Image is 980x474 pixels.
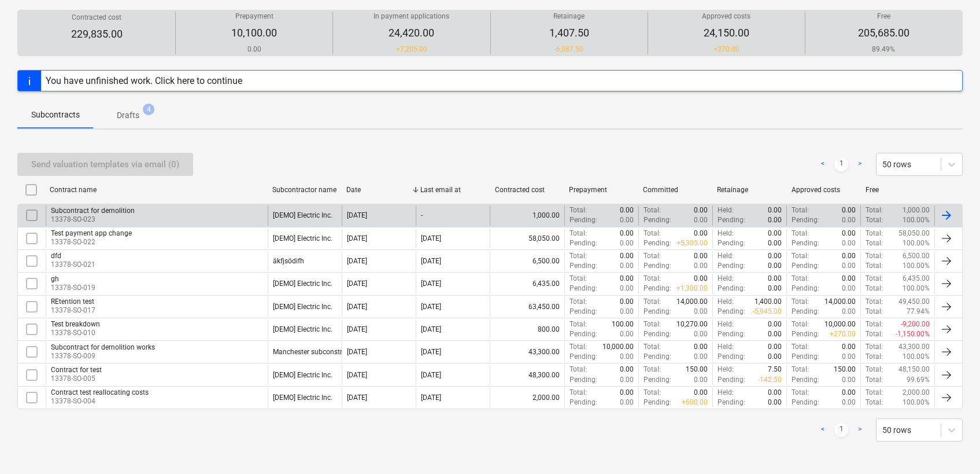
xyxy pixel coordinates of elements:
p: Pending : [569,215,597,225]
p: + 1,300.00 [676,284,708,293]
p: Drafts [117,109,139,122]
p: 13378-SO-022 [51,237,132,247]
div: [DEMO] Electric Inc. [273,325,332,333]
p: 100.00% [903,398,930,407]
p: 13378-SO-023 [51,215,135,225]
p: 0.00 [620,352,634,362]
p: 10,000.00 [824,319,856,329]
p: 0.00 [768,229,782,238]
div: - [421,211,423,219]
p: 0.00 [768,274,782,284]
p: 0.00 [694,375,708,385]
p: 100.00% [903,238,930,248]
div: 63,450.00 [490,297,564,317]
div: [DATE] [421,348,441,356]
p: 0.00 [620,297,634,307]
p: Total : [792,274,809,284]
p: Pending : [569,284,597,293]
p: 0.00 [842,205,856,215]
p: Total : [792,251,809,261]
div: [DATE] [347,325,367,333]
div: [DEMO] Electric Inc. [273,280,332,288]
p: 0.00 [694,388,708,398]
p: + 270.00 [702,45,750,54]
p: Total : [569,297,587,307]
div: [DATE] [347,211,367,219]
p: Pending : [718,398,745,407]
p: + 7,205.00 [373,45,449,54]
p: 0.00 [768,261,782,271]
p: 0.00 [768,205,782,215]
p: 0.00 [768,352,782,362]
p: 0.00 [694,307,708,317]
p: Total : [569,388,587,398]
p: Total : [792,365,809,374]
p: 10,100.00 [231,26,277,40]
p: 0.00 [620,365,634,374]
p: 24,420.00 [373,26,449,40]
p: 7.50 [768,365,782,374]
div: [DATE] [347,257,367,265]
p: 0.00 [694,215,708,225]
div: [DATE] [347,303,367,311]
p: 100.00% [903,284,930,293]
p: Total : [792,229,809,238]
p: Pending : [792,307,819,317]
p: 0.00 [842,284,856,293]
div: [DATE] [421,371,441,379]
p: + 270.00 [830,329,856,339]
p: 10,270.00 [676,319,708,329]
p: 150.00 [834,365,856,374]
p: Total : [644,205,661,215]
a: Next page [853,423,867,437]
div: Contract test reallocating costs [51,388,149,396]
p: 1,000.00 [903,205,930,215]
a: Page 1 is your current page [834,423,848,437]
p: -5,945.00 [753,307,782,317]
p: 13378-SO-004 [51,396,149,406]
p: Held : [718,229,734,238]
p: Pending : [644,215,671,225]
p: 0.00 [620,284,634,293]
p: 0.00 [620,274,634,284]
p: 0.00 [768,215,782,225]
p: Held : [718,205,734,215]
p: 229,835.00 [71,27,123,41]
p: 0.00 [842,352,856,362]
p: 0.00 [768,398,782,407]
iframe: Chat Widget [922,418,980,474]
p: 100.00 [612,319,634,329]
p: Pending : [792,284,819,293]
p: Held : [718,388,734,398]
p: Held : [718,251,734,261]
div: [DEMO] Electric Inc. [273,371,332,379]
p: 58,050.00 [898,229,930,238]
div: [DEMO] Electric Inc. [273,394,332,402]
div: [DATE] [421,394,441,402]
p: Total : [866,284,883,293]
p: Pending : [644,398,671,407]
div: 2,000.00 [490,388,564,407]
p: Pending : [792,329,819,339]
p: 77.94% [907,307,930,317]
div: Prepayment [569,186,634,194]
p: 0.00 [694,205,708,215]
div: 800.00 [490,319,564,339]
div: Last email at [420,186,485,194]
div: Test breakdown [51,320,100,328]
p: + 600.00 [682,398,708,407]
p: 13378-SO-010 [51,328,100,338]
p: Total : [866,365,883,374]
p: 0.00 [620,329,634,339]
p: Held : [718,297,734,307]
p: Total : [866,329,883,339]
p: 0.00 [842,375,856,385]
p: Approved costs [702,12,750,21]
div: [DATE] [421,280,441,288]
p: Total : [866,238,883,248]
p: Total : [866,375,883,385]
p: 0.00 [768,319,782,329]
div: gh [51,275,95,283]
p: 0.00 [620,238,634,248]
div: [DATE] [347,394,367,402]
